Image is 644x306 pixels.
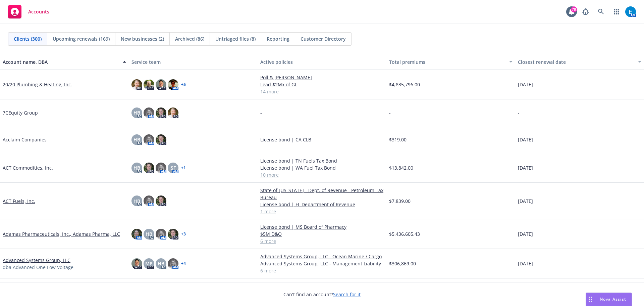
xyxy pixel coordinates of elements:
div: Account name, DBA [3,58,119,65]
a: Advanced Systems Group, LLC - Ocean Marine / Cargo [260,253,384,260]
span: MP [145,260,153,267]
img: photo [144,79,154,90]
a: + 4 [181,262,186,266]
span: Nova Assist [600,296,626,302]
a: Adamas Pharmaceuticals, Inc., Adamas Pharma, LLC [3,230,120,237]
a: + 3 [181,232,186,236]
span: HB [146,230,152,237]
a: Report a Bug [579,5,592,18]
a: License bond | TN Fuels Tax Bond [260,157,384,164]
a: Accounts [5,2,52,21]
a: State of [US_STATE] - Dept. of Revenue - Petroleum Tax Bureau [260,187,384,201]
span: [DATE] [518,230,533,237]
a: Poll & [PERSON_NAME] [260,74,384,81]
a: Lead $2Mx of GL [260,81,384,88]
span: HB [133,198,140,205]
span: Archived (86) [175,35,204,42]
span: [DATE] [518,164,533,171]
span: Accounts [28,9,49,14]
span: - [260,109,262,116]
span: - [389,109,391,116]
span: HB [158,260,164,267]
img: photo [156,163,166,173]
a: Search [594,5,608,18]
img: photo [144,195,154,206]
a: Acclaim Companies [3,136,47,143]
a: ACT Fuels, Inc. [3,198,35,205]
a: 6 more [260,267,384,274]
div: Total premiums [389,58,505,65]
a: 20/20 Plumbing & Heating, Inc. [3,81,72,88]
span: HB [133,109,140,116]
span: $7,839.00 [389,198,411,205]
img: photo [131,79,142,90]
span: Can't find an account? [283,291,361,298]
a: License bond | MS Board of Pharmacy [260,223,384,230]
img: photo [144,134,154,145]
img: photo [168,79,178,90]
button: Service team [129,54,258,70]
span: [DATE] [518,136,533,143]
span: [DATE] [518,198,533,205]
a: + 1 [181,166,186,170]
img: photo [168,258,178,269]
span: Customer Directory [301,35,346,42]
a: Advanced Systems Group, LLC - Management Liability [260,260,384,267]
span: New businesses (2) [121,35,164,42]
img: photo [156,134,166,145]
img: photo [168,107,178,118]
a: ACT Commodities, Inc. [3,164,53,171]
img: photo [144,107,154,118]
a: Switch app [610,5,623,18]
span: $4,835,796.00 [389,81,420,88]
a: 6 more [260,237,384,245]
button: Total premiums [386,54,515,70]
img: photo [131,229,142,239]
a: License bond | CA CLB [260,136,384,143]
span: - [518,109,520,116]
span: $13,842.00 [389,164,413,171]
button: Nova Assist [586,293,632,306]
img: photo [144,163,154,173]
span: SF [171,164,176,171]
img: photo [168,229,178,239]
span: dba Advanced One Low Voltage [3,264,73,271]
div: 78 [571,6,577,12]
a: 1 more [260,208,384,215]
a: License bond | WA Fuel Tax Bond [260,164,384,171]
div: Service team [131,58,255,65]
a: License bond | FL Department of Revenue [260,201,384,208]
span: [DATE] [518,260,533,267]
a: $5M D&O [260,230,384,237]
a: 7CEquity Group [3,109,38,116]
img: photo [156,107,166,118]
span: $319.00 [389,136,407,143]
img: photo [156,195,166,206]
a: Advanced Systems Group, LLC [3,257,70,264]
a: 10 more [260,171,384,178]
span: HB [133,164,140,171]
span: [DATE] [518,81,533,88]
a: 14 more [260,88,384,95]
a: + 5 [181,83,186,87]
span: Upcoming renewals (169) [53,35,110,42]
button: Closest renewal date [515,54,644,70]
span: $306,869.00 [389,260,416,267]
span: $5,436,605.43 [389,230,420,237]
span: Untriaged files (8) [215,35,256,42]
span: Clients (300) [14,35,42,42]
span: Reporting [267,35,289,42]
img: photo [625,6,636,17]
img: photo [156,79,166,90]
div: Closest renewal date [518,58,634,65]
a: Search for it [333,291,361,298]
div: Active policies [260,58,384,65]
span: HB [133,136,140,143]
div: Drag to move [586,293,594,306]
